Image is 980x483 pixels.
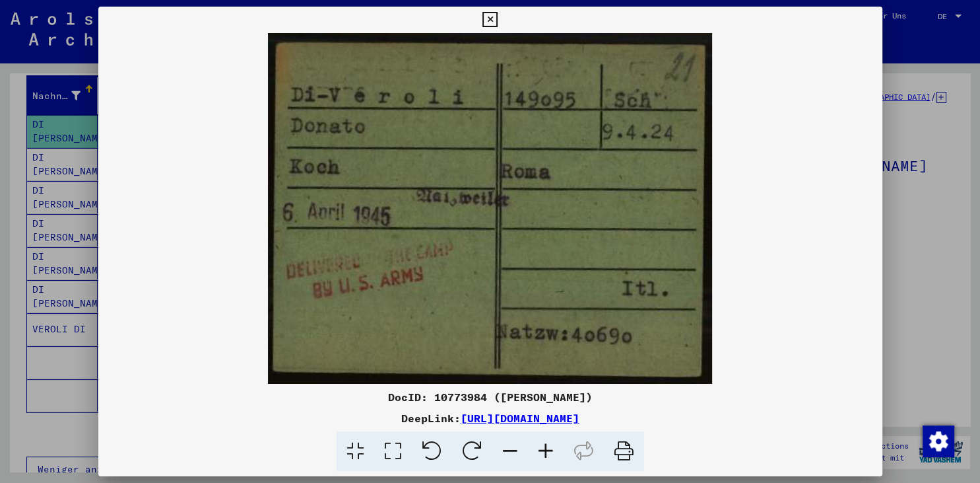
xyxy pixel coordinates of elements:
[98,33,882,384] img: 001.jpg
[98,389,882,405] div: DocID: 10773984 ([PERSON_NAME])
[923,426,954,457] img: Zustimmung ändern
[98,410,882,426] div: DeepLink:
[461,412,579,425] a: [URL][DOMAIN_NAME]
[922,425,954,457] div: Zustimmung ändern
